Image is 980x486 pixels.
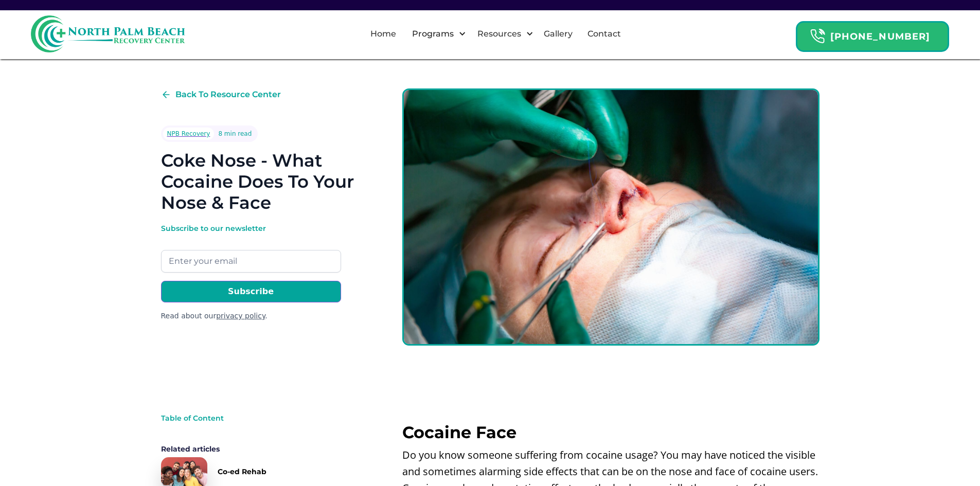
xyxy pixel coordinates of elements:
div: Subscribe to our newsletter [161,223,341,233]
div: Back To Resource Center [175,88,281,101]
div: Co-ed Rehab [218,466,266,477]
h1: Coke Nose - What Cocaine Does To Your Nose & Face [161,150,369,213]
input: Enter your email [161,250,341,273]
div: Related articles [161,444,326,454]
div: Read about our . [161,311,341,321]
a: Gallery [538,17,579,50]
div: 8 min read [218,129,252,139]
input: Subscribe [161,281,341,302]
img: Header Calendar Icons [810,28,825,44]
a: Back To Resource Center [161,88,281,101]
form: Email Form [161,223,341,321]
a: Contact [581,17,627,50]
h2: ‍ [402,423,819,442]
a: Header Calendar Icons[PHONE_NUMBER] [796,16,949,52]
div: Programs [403,17,469,50]
div: Table of Content [161,413,326,423]
div: Resources [469,17,536,50]
div: Resources [475,28,524,40]
strong: Cocaine Face [402,422,516,442]
div: NPB Recovery [167,129,210,139]
a: privacy policy [216,312,265,320]
a: NPB Recovery [163,128,215,140]
strong: [PHONE_NUMBER] [830,31,930,42]
a: Home [364,17,402,50]
div: Programs [409,28,456,40]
